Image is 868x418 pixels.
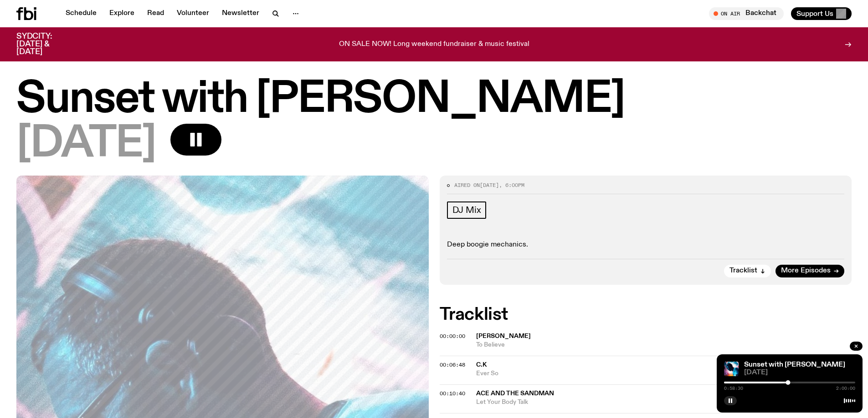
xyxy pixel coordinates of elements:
[724,362,739,376] img: Simon Caldwell stands side on, looking downwards. He has headphones on. Behind him is a brightly ...
[480,181,499,189] span: [DATE]
[440,361,465,368] span: 00:06:48
[339,40,529,49] p: ON SALE NOW! Long weekend fundraiser & music festival
[836,386,855,391] span: 2:00:00
[16,79,852,120] h1: Sunset with [PERSON_NAME]
[440,332,465,340] span: 00:00:00
[447,201,487,219] a: DJ Mix
[440,391,465,396] button: 00:10:40
[744,369,855,376] span: [DATE]
[476,398,852,407] span: Let Your Body Talk
[447,241,845,249] p: Deep boogie mechanics.
[440,390,465,397] span: 00:10:40
[709,7,784,20] button: On AirBackchat
[791,7,852,20] button: Support Us
[724,386,743,391] span: 0:58:30
[452,205,481,215] span: DJ Mix
[724,265,771,277] button: Tracklist
[476,362,487,368] span: C.K
[171,7,215,20] a: Volunteer
[476,390,554,397] span: Ace and the Sandman
[440,363,465,368] button: 00:06:48
[440,334,465,339] button: 00:00:00
[744,361,845,368] a: Sunset with [PERSON_NAME]
[776,265,844,277] a: More Episodes
[16,124,156,165] span: [DATE]
[476,369,852,378] span: Ever So
[499,181,524,189] span: , 6:00pm
[796,10,833,18] span: Support Us
[16,33,75,56] h3: SYDCITY: [DATE] & [DATE]
[216,7,265,20] a: Newsletter
[454,181,480,189] span: Aired on
[476,341,852,349] span: To Believe
[729,267,757,274] span: Tracklist
[60,7,102,20] a: Schedule
[142,7,169,20] a: Read
[781,267,831,274] span: More Episodes
[104,7,140,20] a: Explore
[440,307,852,323] h2: Tracklist
[476,333,531,339] span: [PERSON_NAME]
